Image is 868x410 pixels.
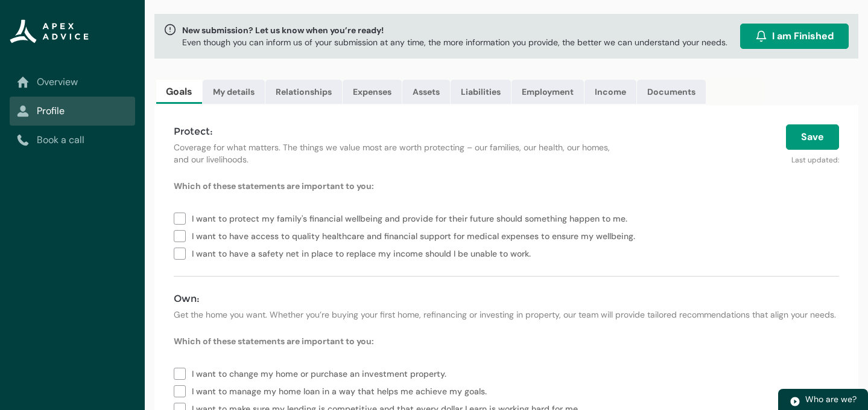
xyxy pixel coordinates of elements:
h4: Own: [174,292,839,306]
a: Employment [512,80,584,104]
img: alarm.svg [755,30,767,42]
button: Save [786,124,839,150]
span: I want to have access to quality healthcare and financial support for medical expenses to ensure ... [192,226,640,244]
a: Profile [17,104,128,118]
img: Apex Advice Group [10,19,89,43]
img: play.svg [790,396,800,407]
span: I want to protect my family's financial wellbeing and provide for their future should something h... [192,209,632,226]
button: I am Finished [740,24,849,49]
a: Relationships [265,80,342,104]
span: I am Finished [772,29,834,43]
p: Even though you can inform us of your submission at any time, the more information you provide, t... [182,36,727,48]
p: Last updated: [627,150,839,165]
a: Income [584,80,636,104]
a: Expenses [343,80,402,104]
span: New submission? Let us know when you’re ready! [182,24,727,36]
h4: Protect: [174,124,612,139]
span: I want to change my home or purchase an investment property. [192,364,451,382]
a: Assets [402,80,450,104]
span: I want to manage my home loan in a way that helps me achieve my goals. [192,382,492,399]
a: Liabilities [451,80,511,104]
a: My details [203,80,265,104]
a: Documents [637,80,706,104]
a: Goals [156,80,202,104]
p: Coverage for what matters. The things we value most are worth protecting – our families, our heal... [174,141,612,165]
p: Which of these statements are important to you: [174,335,839,347]
a: Overview [17,75,128,89]
span: Who are we? [805,394,857,405]
span: I want to have a safety net in place to replace my income should I be unable to work. [192,244,536,261]
a: Book a call [17,133,128,147]
p: Which of these statements are important to you: [174,180,839,192]
p: Get the home you want. Whether you’re buying your first home, refinancing or investing in propert... [174,309,839,321]
nav: Sub page [10,68,135,155]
